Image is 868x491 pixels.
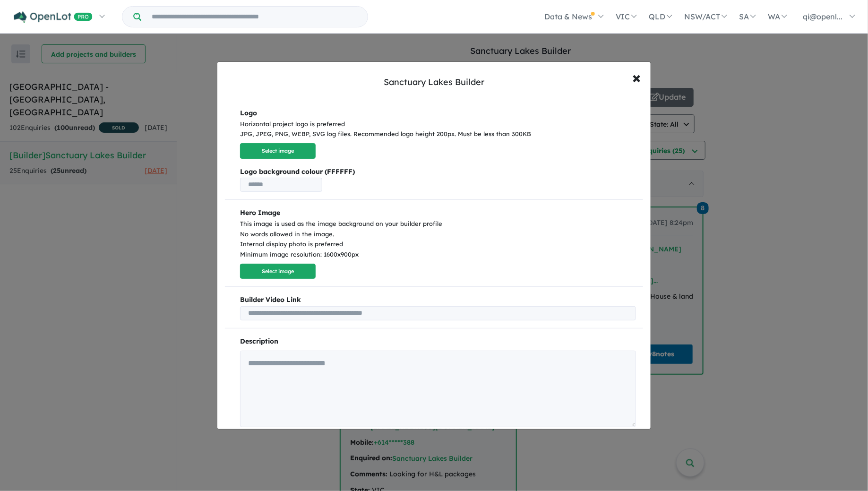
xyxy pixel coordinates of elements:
[14,11,93,23] img: Openlot PRO Logo White
[803,12,843,21] span: qi@openl...
[240,143,316,159] button: Select image
[143,7,366,27] input: Try estate name, suburb, builder or developer
[240,119,636,140] div: Horizontal project logo is preferred JPG, JPEG, PNG, WEBP, SVG log files. Recommended logo height...
[240,166,636,178] b: Logo background colour (FFFFFF)
[240,109,257,117] b: Logo
[240,336,636,347] p: Description
[240,294,636,306] b: Builder Video Link
[240,264,316,279] button: Select image
[633,67,641,87] span: ×
[240,208,280,217] b: Hero Image
[240,219,636,260] div: This image is used as the image background on your builder profile No words allowed in the image....
[384,76,484,88] div: Sanctuary Lakes Builder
